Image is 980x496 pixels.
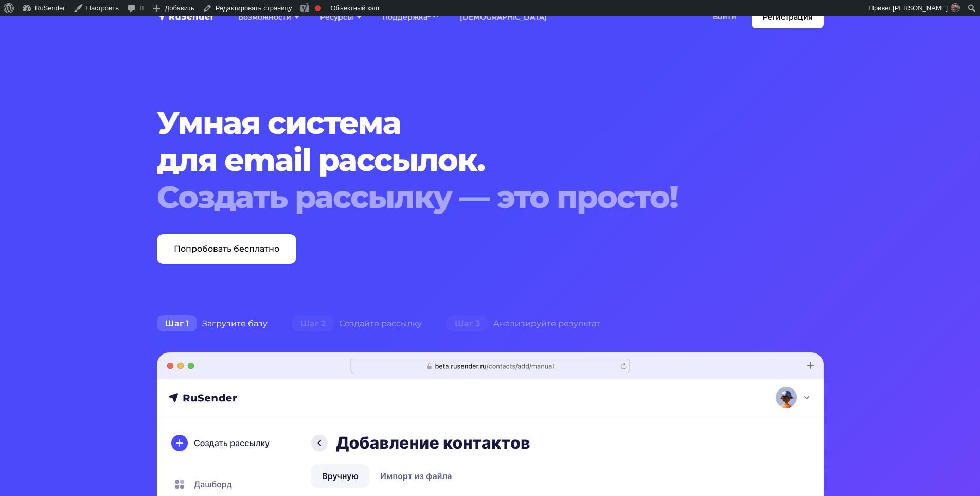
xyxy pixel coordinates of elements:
[310,7,372,28] a: Ресурсы
[702,6,746,27] a: Войти
[434,313,613,334] div: Анализируйте результат
[145,313,280,334] div: Загрузите базу
[893,4,948,12] span: [PERSON_NAME]
[752,6,824,28] a: Регистрация
[315,5,321,11] div: Фокусная ключевая фраза не установлена
[427,12,439,19] sup: 24/7
[157,315,197,332] span: Шаг 1
[450,7,557,28] a: [DEMOGRAPHIC_DATA]
[447,315,488,332] span: Шаг 3
[372,7,450,28] a: Поддержка24/7
[157,11,215,22] img: RuSender
[228,7,310,28] a: Возможности
[292,315,334,332] span: Шаг 2
[157,179,767,216] div: Создать рассылку — это просто!
[280,313,434,334] div: Создайте рассылку
[157,234,296,264] a: Попробовать бесплатно
[157,104,767,216] h1: Умная система для email рассылок.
